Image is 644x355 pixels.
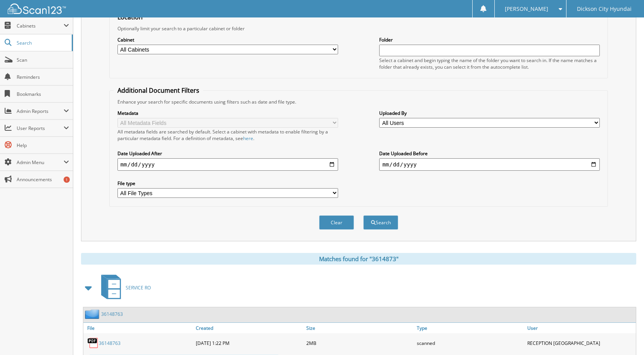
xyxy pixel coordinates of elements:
[605,318,644,355] iframe: Chat Widget
[304,323,415,333] a: Size
[117,36,338,43] label: Cabinet
[17,91,69,97] span: Bookmarks
[505,7,548,11] span: [PERSON_NAME]
[379,150,600,157] label: Date Uploaded Before
[319,215,354,230] button: Clear
[81,253,636,265] div: Matches found for "3614873"
[379,57,600,70] div: Select a cabinet and begin typing the name of the folder you want to search in. If the name match...
[525,335,636,351] div: RECEPTION [GEOGRAPHIC_DATA]
[415,335,525,351] div: scanned
[117,128,338,142] div: All metadata fields are searched by default. Select a cabinet with metadata to enable filtering b...
[304,335,415,351] div: 2MB
[117,150,338,157] label: Date Uploaded After
[87,337,99,349] img: PDF.png
[17,108,64,114] span: Admin Reports
[17,176,69,183] span: Announcements
[17,142,69,149] span: Help
[379,158,600,171] input: end
[363,215,398,230] button: Search
[17,159,64,166] span: Admin Menu
[85,309,101,319] img: folder2.png
[64,177,70,183] div: 1
[243,135,253,142] a: here
[194,323,304,333] a: Created
[17,57,69,63] span: Scan
[114,86,203,95] legend: Additional Document Filters
[114,99,604,105] div: Enhance your search for specific documents using filters such as date and file type.
[126,284,151,291] span: SERVICE RO
[577,7,632,11] span: Dickson City Hyundai
[117,110,338,116] label: Metadata
[117,158,338,171] input: start
[379,36,600,43] label: Folder
[97,272,151,303] a: SERVICE RO
[17,125,64,132] span: User Reports
[99,340,121,346] a: 36148763
[17,74,69,80] span: Reminders
[114,25,604,32] div: Optionally limit your search to a particular cabinet or folder
[415,323,525,333] a: Type
[525,323,636,333] a: User
[101,311,123,317] a: 36148763
[8,3,66,14] img: scan123-logo-white.svg
[194,335,304,351] div: [DATE] 1:22 PM
[17,40,68,46] span: Search
[117,180,338,187] label: File type
[17,23,64,29] span: Cabinets
[379,110,600,116] label: Uploaded By
[83,323,194,333] a: File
